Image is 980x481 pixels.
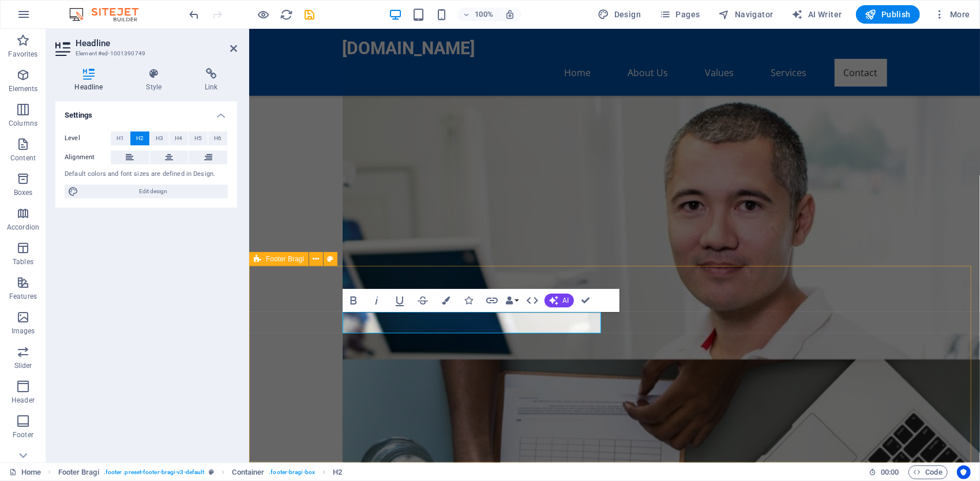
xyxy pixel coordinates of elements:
[269,465,315,479] span: . footer-bragi-box
[504,289,520,312] button: Data Bindings
[55,102,237,122] h4: Settings
[55,68,127,92] h4: Headline
[458,289,480,312] button: Icons
[389,289,411,312] button: Underline (Ctrl+U)
[189,131,208,145] button: H5
[957,465,971,479] button: Usercentrics
[127,68,186,92] h4: Style
[186,68,237,92] h4: Link
[303,7,317,21] button: save
[889,468,891,476] span: :
[76,38,237,48] h2: Headline
[303,8,317,21] i: Save (Ctrl+S)
[111,131,130,145] button: H1
[366,289,388,312] button: Italic (Ctrl+I)
[435,289,457,312] button: Colors
[82,185,224,198] span: Edit design
[187,7,201,21] button: undo
[209,469,214,475] i: This element is a customizable preset
[136,131,144,145] span: H2
[170,131,189,145] button: H4
[787,5,847,24] button: AI Writer
[194,131,202,145] span: H5
[333,465,342,479] span: Click to select. Double-click to edit
[929,5,975,24] button: More
[9,292,37,301] p: Features
[65,151,111,164] label: Alignment
[175,131,182,145] span: H4
[9,84,38,93] p: Elements
[14,361,32,370] p: Slider
[150,131,169,145] button: H3
[481,289,503,312] button: Link
[13,430,33,439] p: Footer
[343,289,365,312] button: Bold (Ctrl+B)
[521,289,543,312] button: HTML
[719,9,774,20] span: Navigator
[188,8,201,21] i: Undo: Change logo type (Ctrl+Z)
[881,465,899,479] span: 00 00
[208,131,227,145] button: H6
[914,465,943,479] span: Code
[869,465,899,479] h6: Session time
[908,465,948,479] button: Code
[104,465,205,479] span: . footer .preset-footer-bragi-v3-default
[475,7,493,21] h6: 100%
[280,8,294,21] i: Reload page
[594,5,646,24] button: Design
[792,9,842,20] span: AI Writer
[457,7,498,21] button: 100%
[266,255,304,262] span: Footer Bragi
[58,465,99,479] span: Click to select. Double-click to edit
[65,185,228,198] button: Edit design
[76,48,214,59] h3: Element #ed-1001390749
[8,50,37,59] p: Favorites
[412,289,434,312] button: Strikethrough
[58,465,343,479] nav: breadcrumb
[7,223,39,232] p: Accordion
[563,297,569,304] span: AI
[9,465,41,479] a: Click to cancel selection. Double-click to open Pages
[156,131,163,145] span: H3
[65,170,228,179] div: Default colors and font sizes are defined in Design.
[594,5,646,24] div: Design (Ctrl+Alt+Y)
[856,5,920,24] button: Publish
[117,131,124,145] span: H1
[13,257,33,266] p: Tables
[12,396,35,405] p: Header
[280,7,294,21] button: reload
[10,153,36,163] p: Content
[655,5,704,24] button: Pages
[575,289,597,312] button: Confirm (Ctrl+⏎)
[659,9,700,20] span: Pages
[9,119,37,128] p: Columns
[865,9,911,20] span: Publish
[714,5,778,24] button: Navigator
[12,326,35,336] p: Images
[257,7,271,21] button: Click here to leave preview mode and continue editing
[14,188,33,197] p: Boxes
[934,9,970,20] span: More
[545,294,574,307] button: AI
[505,9,515,20] i: On resize automatically adjust zoom level to fit chosen device.
[66,7,153,21] img: Editor Logo
[65,131,111,145] label: Level
[598,9,641,20] span: Design
[232,465,265,479] span: Click to select. Double-click to edit
[214,131,221,145] span: H6
[130,131,149,145] button: H2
